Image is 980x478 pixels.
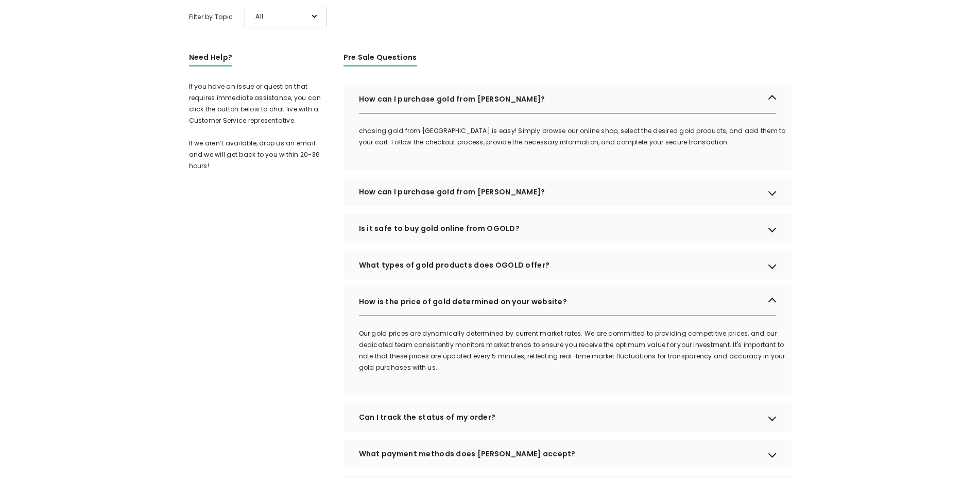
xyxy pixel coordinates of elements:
div: Is it safe to buy gold online from OGOLD? [343,214,792,243]
span: All [255,11,307,22]
p: Our gold prices are dynamically determined by current market rates. We are committed to providing... [359,328,792,373]
div: All [245,7,327,27]
div: Can I track the status of my order? [343,403,792,432]
div: What types of gold products does OGOLD offer? [343,251,792,279]
div: What payment methods does [PERSON_NAME] accept? [343,439,792,468]
h3: Need Help? [189,52,233,67]
div: How can I purchase gold from [PERSON_NAME]? [343,177,792,206]
div: How is the price of gold determined on your website? [343,287,792,316]
h3: Pre Sale Questions [343,52,417,67]
p: chasing gold from [GEOGRAPHIC_DATA] is easy! Simply browse our online shop, select the desired go... [359,125,792,148]
span: Filter by Topic [189,11,233,23]
div: How can I purchase gold from [PERSON_NAME]? [343,85,792,113]
span: If you have an issue or question that requires immediate assistance, you can click the button bel... [189,82,321,170]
